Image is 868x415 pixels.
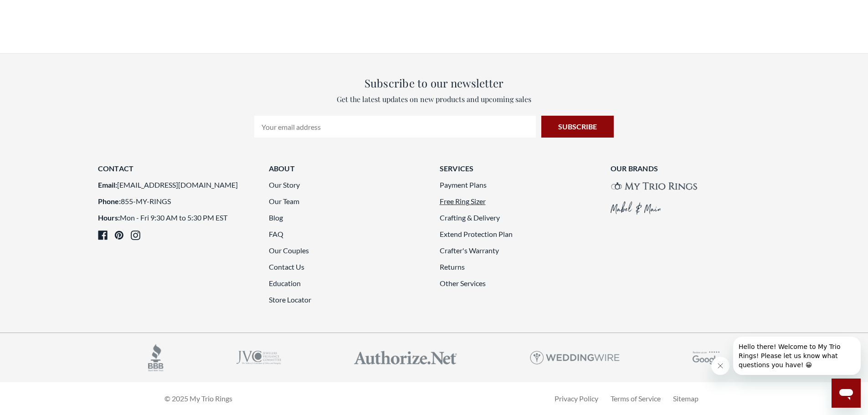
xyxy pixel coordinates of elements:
h3: About [269,163,429,174]
h3: Subscribe to our newsletter [254,75,614,91]
a: Extend Protection Plan [440,230,513,238]
p: Get the latest updates on new products and upcoming sales [254,94,614,105]
li: [EMAIL_ADDRESS][DOMAIN_NAME] [98,179,258,190]
a: Payment Plans [440,180,487,189]
img: Google Reviews [693,351,720,365]
iframe: Button to launch messaging window [832,379,861,408]
strong: Phone: [98,197,121,205]
a: Other Services [440,279,486,287]
iframe: Message from company [733,337,861,375]
img: Authorize [354,351,457,364]
iframe: Close message [711,357,729,375]
img: My Trio Rings brand logo [611,182,697,190]
a: Free Ring Sizer [440,197,486,205]
input: Subscribe [541,116,614,138]
a: Blog [269,213,283,222]
li: Mon - Fri 9:30 AM to 5:30 PM EST [98,212,258,223]
a: Our Story [269,180,300,189]
a: Education [269,279,301,287]
img: jvc [236,351,281,364]
a: Crafter's Warranty [440,246,499,255]
img: Mabel&Main brand logo [611,201,661,215]
a: Returns [440,262,465,271]
h3: Our Brands [611,163,770,174]
img: accredited business logo [148,344,164,371]
a: Sitemap [673,394,699,403]
a: FAQ [269,230,283,238]
a: Crafting & Delivery [440,213,500,222]
a: Store Locator [269,295,311,304]
li: 855-MY-RINGS [98,196,258,207]
h3: Contact [98,163,258,174]
p: © 2025 My Trio Rings [164,393,232,404]
a: Privacy Policy [555,394,598,403]
a: Our Team [269,197,299,205]
h3: Services [440,163,600,174]
a: Contact Us [269,262,304,271]
img: Weddingwire [530,351,620,364]
strong: Email: [98,180,117,189]
a: Our Couples [269,246,309,255]
strong: Hours: [98,213,120,222]
a: Terms of Service [611,394,661,403]
input: Your email address [254,116,536,138]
